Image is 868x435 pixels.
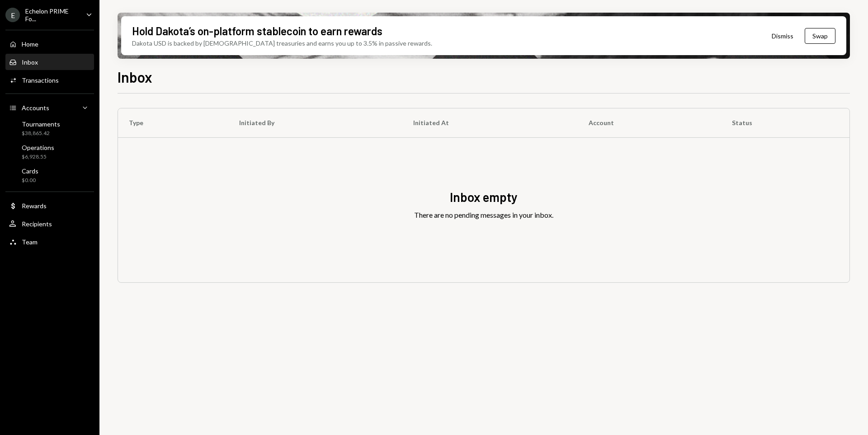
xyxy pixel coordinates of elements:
[721,108,849,137] th: Status
[5,215,94,232] a: Recipients
[414,210,553,220] div: There are no pending messages in your inbox.
[132,23,382,38] div: Hold Dakota’s on-platform stablecoin to earn rewards
[805,28,835,44] button: Swap
[22,238,38,246] div: Team
[578,108,721,137] th: Account
[22,58,38,66] div: Inbox
[5,117,94,139] a: Tournaments$38,865.42
[118,68,152,86] h1: Inbox
[22,76,59,84] div: Transactions
[25,7,79,23] div: Echelon PRIME Fo...
[5,234,94,250] a: Team
[760,25,805,47] button: Dismiss
[22,177,38,184] div: $0.00
[22,153,54,161] div: $6,928.55
[118,108,228,137] th: Type
[22,202,47,210] div: Rewards
[22,120,60,128] div: Tournaments
[5,8,20,22] div: E
[402,108,578,137] th: Initiated At
[5,141,94,163] a: Operations$6,928.55
[228,108,402,137] th: Initiated By
[132,38,432,48] div: Dakota USD is backed by [DEMOGRAPHIC_DATA] treasuries and earns you up to 3.5% in passive rewards.
[5,164,94,186] a: Cards$0.00
[450,188,518,206] div: Inbox empty
[22,220,52,228] div: Recipients
[5,99,94,116] a: Accounts
[22,104,49,112] div: Accounts
[5,54,94,70] a: Inbox
[22,167,38,175] div: Cards
[22,130,60,137] div: $38,865.42
[22,144,54,151] div: Operations
[5,72,94,88] a: Transactions
[5,36,94,52] a: Home
[5,197,94,214] a: Rewards
[22,40,38,48] div: Home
